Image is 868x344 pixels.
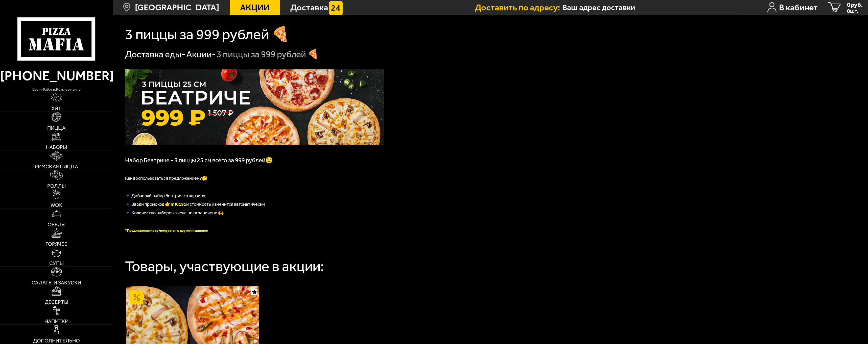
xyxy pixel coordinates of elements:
span: [GEOGRAPHIC_DATA] [135,3,219,12]
span: Дополнительно [33,338,80,343]
span: Горячее [45,242,67,247]
span: 🔹 Вводи промокод 👉 и стоимость изменится автоматически [125,201,265,207]
div: 3 пиццы за 999 рублей 🍕 [217,48,319,60]
input: Ваш адрес доставки [562,3,736,12]
font: *Предложение не суммируется с другими акциями [125,228,208,233]
div: Товары, участвующие в акции: [125,259,324,274]
span: Как воспользоваться предложением?🤔 [125,175,207,181]
span: Римская пицца [35,164,78,169]
span: В кабинет [779,3,818,12]
span: Наборы [46,145,67,150]
b: mf0191 [171,201,186,207]
span: Хит [52,106,61,111]
span: Доставить по адресу: [475,3,562,12]
span: 0 руб. [847,2,863,8]
span: 🔹 Добавляй набор Беатриче в корзину [125,193,205,198]
span: Роллы [47,183,66,189]
img: 15daf4d41897b9f0e9f617042186c801.svg [329,1,343,15]
a: Доставка еды- [125,49,185,60]
a: Акции- [186,49,216,60]
span: Супы [49,261,64,266]
img: Акционный [130,290,144,304]
span: Пицца [47,125,65,130]
span: Обеды [48,222,65,227]
img: 1024x1024 [125,69,384,145]
span: Десерты [45,300,68,305]
span: Акции [240,3,270,12]
h1: 3 пиццы за 999 рублей 🍕 [125,27,289,42]
span: WOK [51,203,62,208]
span: Набор Беатриче - 3 пиццы 25 см всего за 999 рублей😉 [125,157,273,164]
span: Напитки [44,319,68,324]
span: Доставка [290,3,328,12]
span: 0 шт. [847,8,863,14]
span: 🔹 Количество наборов в чеке не ограничено 🙌 [125,210,224,216]
span: Салаты и закуски [32,280,81,285]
